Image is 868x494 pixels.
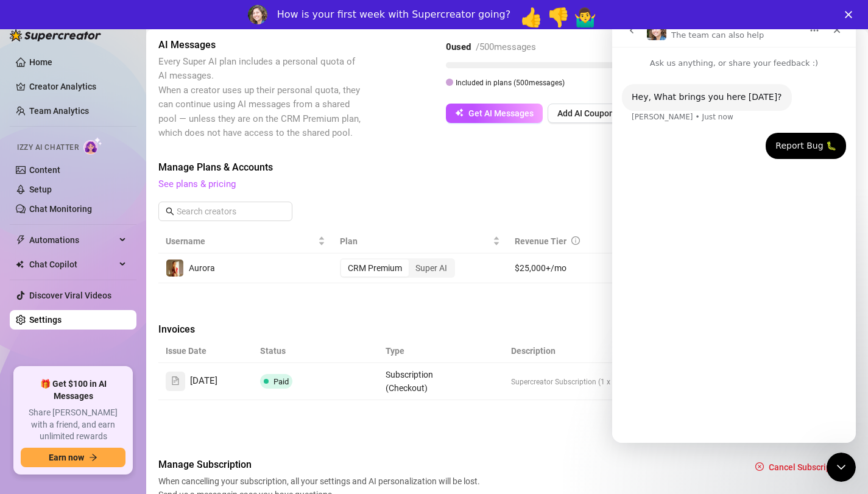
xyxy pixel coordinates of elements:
[446,41,471,52] strong: 0 used
[340,258,455,278] div: segmented control
[158,230,333,253] th: Username
[29,255,116,274] span: Chat Copilot
[547,7,570,28] span: 👎
[504,339,755,363] th: Description
[340,235,490,248] span: Plan
[158,339,253,363] th: Issue Date
[21,448,125,467] button: Earn nowarrow-right
[49,453,84,462] span: Earn now
[769,462,846,472] span: Cancel Subscription
[574,2,601,21] span: man shrugging reaction
[21,378,125,402] span: 🎁 Get $100 in AI Messages
[547,2,574,21] span: 1 reaction
[83,137,102,155] img: AI Chatter
[16,235,26,245] span: thunderbolt
[507,253,612,283] td: $25,000+/mo
[29,106,89,116] a: Team Analytics
[515,236,566,246] span: Revenue Tier
[158,38,363,52] span: AI Messages
[378,339,441,363] th: Type
[468,108,534,118] span: Get AI Messages
[571,236,580,245] span: info-circle
[248,5,267,24] img: Profile image for Ella
[409,259,454,277] div: Super AI
[171,376,180,385] span: file-text
[548,104,624,123] button: Add AI Coupon
[29,315,62,325] a: Settings
[166,207,174,216] span: search
[177,205,275,218] input: Search creators
[158,56,361,139] span: Every Super AI plan includes a personal quota of AI messages. When a creator uses up their person...
[341,259,409,277] div: CRM Premium
[574,7,596,28] span: 🤷‍♂️
[386,370,433,393] span: Subscription (Checkout)
[755,462,764,471] span: close-circle
[511,378,662,386] span: Supercreator Subscription (1 x CRM Premium)
[476,41,536,52] span: / 500 messages
[456,79,565,87] span: Included in plans ( 500 messages)
[158,322,363,337] span: Invoices
[10,29,101,41] img: logo-BBDzfeDw.svg
[190,374,217,389] span: [DATE]
[29,185,52,194] a: Setup
[446,104,543,123] button: Get AI Messages
[333,230,507,253] th: Plan
[17,142,79,153] span: Izzy AI Chatter
[158,178,236,189] a: See plans & pricing
[166,235,316,248] span: Username
[16,260,24,269] img: Chat Copilot
[746,457,856,477] button: Cancel Subscription
[557,108,614,118] span: Add AI Coupon
[166,259,183,277] img: Aurora
[827,453,856,482] iframe: Intercom live chat
[845,11,857,18] div: Close
[29,77,127,96] a: Creator Analytics
[520,7,543,28] span: 👍
[29,204,92,214] a: Chat Monitoring
[29,57,52,67] a: Home
[273,377,289,386] span: Paid
[520,2,547,21] span: thumbs up reaction
[158,160,856,175] span: Manage Plans & Accounts
[21,407,125,443] span: Share [PERSON_NAME] with a friend, and earn unlimited rewards
[158,457,484,472] span: Manage Subscription
[29,230,116,250] span: Automations
[29,165,60,175] a: Content
[612,14,856,443] iframe: Intercom live chat
[29,291,111,300] a: Discover Viral Videos
[253,339,378,363] th: Status
[277,9,511,21] div: How is your first week with Supercreator going?
[89,453,97,462] span: arrow-right
[189,263,215,273] span: Aurora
